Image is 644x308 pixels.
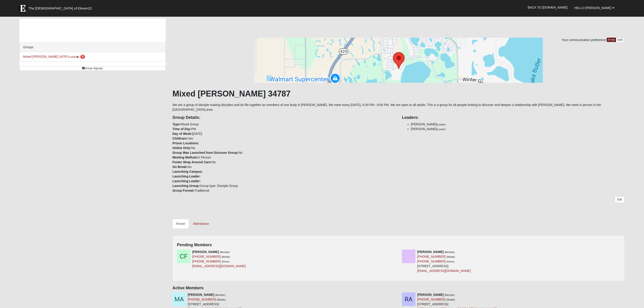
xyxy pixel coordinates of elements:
[16,2,106,13] a: The [DEMOGRAPHIC_DATA] of Eleven22
[177,243,620,248] h4: Pending Members
[172,189,195,192] strong: Group Format:
[172,122,181,126] strong: Type:
[172,132,192,136] strong: Day of Week:
[411,127,625,131] li: [PERSON_NAME]
[417,293,444,297] strong: [PERSON_NAME]
[188,298,216,301] a: [PHONE_NUMBER]
[18,4,27,13] img: Eleven22 logo
[402,115,625,120] h4: Leaders:
[172,127,191,131] strong: Time of Day:
[220,251,230,253] small: (Member)
[172,151,238,154] strong: Group Was Launched from Discover Group:
[574,6,612,10] span: Hello [PERSON_NAME]
[417,298,446,301] a: [PHONE_NUMBER]
[172,137,188,140] strong: Childcare:
[561,38,607,42] span: Your communication preference:
[417,260,446,263] a: [PHONE_NUMBER]
[417,250,471,273] div: [STREET_ADDRESS]
[189,219,213,228] a: Attendance
[172,89,625,99] h1: Mixed [PERSON_NAME] 34787
[222,260,229,263] small: (Home)
[172,165,188,169] strong: On Break:
[447,255,455,258] small: (Mobile)
[615,196,624,203] a: Edit
[188,293,214,297] strong: [PERSON_NAME]
[607,38,616,42] a: Email
[172,146,191,150] strong: Online Only:
[192,255,221,258] a: [PHONE_NUMBER]
[417,255,446,258] a: [PHONE_NUMBER]
[172,141,199,145] strong: Prison Locations:
[445,251,455,253] small: (Member)
[172,170,203,173] strong: Launching Campus:
[571,2,618,14] a: Hello [PERSON_NAME]
[169,112,399,193] div: Mixed Group PM [DATE] Yes No No In Person No No Group type: Disciple Group Traditional
[172,160,212,164] strong: Foster Wrap Around Care:
[80,55,85,59] span: number of pending members
[524,2,571,13] a: Back to [DOMAIN_NAME]
[616,38,625,42] a: SMS
[417,269,471,273] a: [EMAIL_ADDRESS][DOMAIN_NAME]
[172,286,625,291] h4: Active Members
[445,294,455,296] small: (Member)
[447,298,455,301] small: (Mobile)
[222,255,230,258] small: (Mobile)
[172,175,201,178] strong: Launching Leader:
[172,156,197,159] strong: Meeting Method:
[417,250,444,254] strong: [PERSON_NAME]
[411,122,625,127] li: [PERSON_NAME]
[192,260,221,263] a: [PHONE_NUMBER]
[192,264,246,268] a: [EMAIL_ADDRESS][DOMAIN_NAME]
[172,179,201,183] strong: Launching Leader:
[437,128,446,131] small: (Leader)
[172,115,395,120] h4: Group Details:
[20,43,165,52] div: Groups
[215,294,225,296] small: (Member)
[68,55,80,58] small: (Leader )
[437,123,446,126] small: (Leader)
[172,219,189,228] a: Roster
[172,184,200,188] strong: Launching Group:
[192,250,219,254] strong: [PERSON_NAME]
[28,6,92,11] span: The [DEMOGRAPHIC_DATA] of Eleven22
[217,298,226,301] small: (Mobile)
[19,66,166,71] a: Group Signups
[23,55,85,58] a: Mixed [PERSON_NAME] 34787(Leader) 2
[447,260,454,263] small: (Home)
